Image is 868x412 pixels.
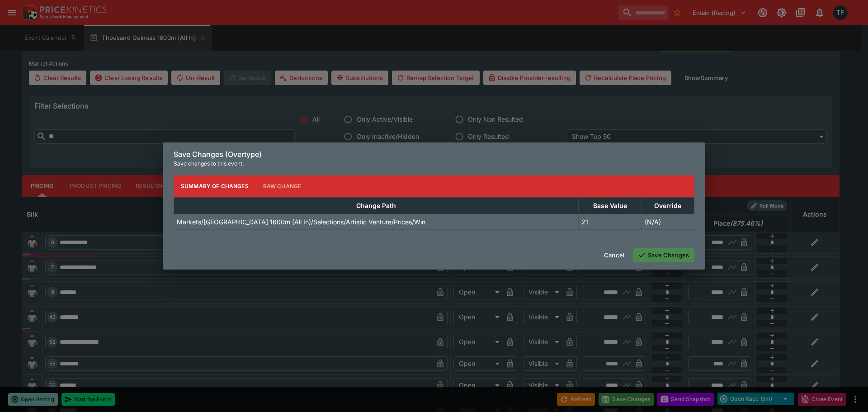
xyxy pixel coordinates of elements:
[642,197,694,214] th: Override
[174,175,256,197] button: Summary of Changes
[633,248,694,262] button: Save Changes
[642,214,694,229] td: (N/A)
[174,159,694,168] p: Save changes to this event.
[579,197,642,214] th: Base Value
[256,175,309,197] button: Raw Change
[599,248,630,262] button: Cancel
[579,214,642,229] td: 21
[177,217,425,227] p: Markets/[GEOGRAPHIC_DATA] 1600m (All In)/Selections/Artistic Venture/Prices/Win
[174,150,694,159] h6: Save Changes (Overtype)
[174,197,579,214] th: Change Path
